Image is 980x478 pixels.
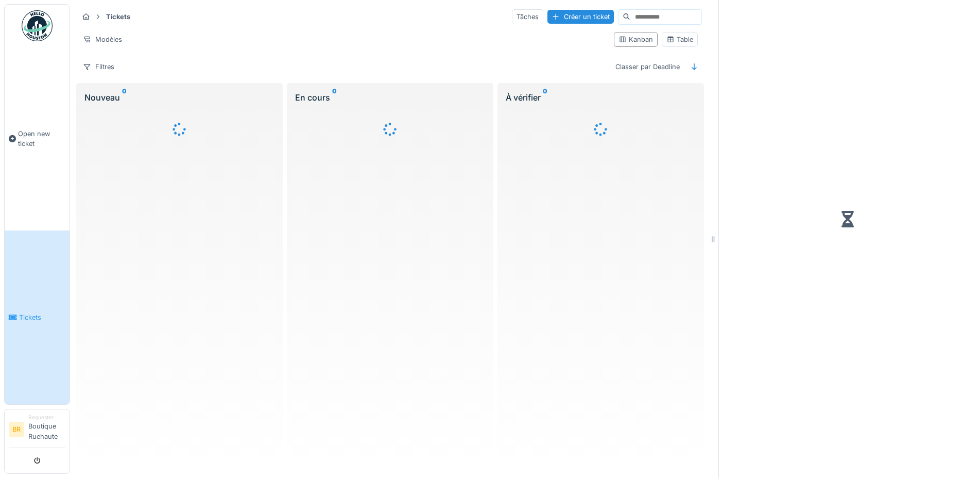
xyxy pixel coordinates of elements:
div: Filtres [78,59,119,74]
sup: 0 [543,91,547,104]
strong: Tickets [102,12,134,22]
a: Tickets [5,230,70,404]
span: Open new ticket [18,129,65,149]
div: Classer par Deadline [611,59,684,74]
li: Boutique Ruehaute [28,414,65,446]
div: En cours [295,91,485,104]
sup: 0 [122,91,127,104]
span: Tickets [19,312,65,322]
a: BR RequesterBoutique Ruehaute [9,414,65,448]
div: Requester [28,414,65,421]
div: À vérifier [506,91,696,104]
sup: 0 [332,91,337,104]
div: Nouveau [84,91,274,104]
a: Open new ticket [5,47,70,230]
div: Tâches [512,9,543,24]
div: Kanban [618,35,653,44]
li: BR [9,422,24,437]
div: Modèles [78,32,127,47]
div: Créer un ticket [547,10,614,24]
img: Badge_color-CXgf-gQk.svg [22,10,53,41]
div: Table [666,35,693,44]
